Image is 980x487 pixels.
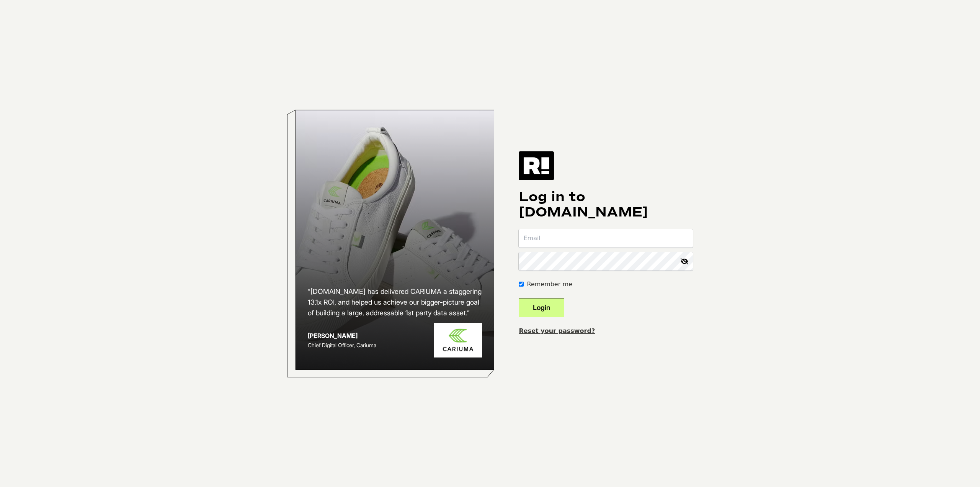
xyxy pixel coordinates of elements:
button: Login [519,298,564,317]
a: Reset your password? [519,327,595,335]
strong: [PERSON_NAME] [308,332,358,339]
img: Retention.com [519,151,554,180]
span: Chief Digital Officer, Cariuma [308,342,376,348]
label: Remember me [527,280,572,289]
h2: “[DOMAIN_NAME] has delivered CARIUMA a staggering 13.1x ROI, and helped us achieve our bigger-pic... [308,286,482,318]
h1: Log in to [DOMAIN_NAME] [519,189,693,220]
img: Cariuma [434,323,482,358]
input: Email [519,229,693,248]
